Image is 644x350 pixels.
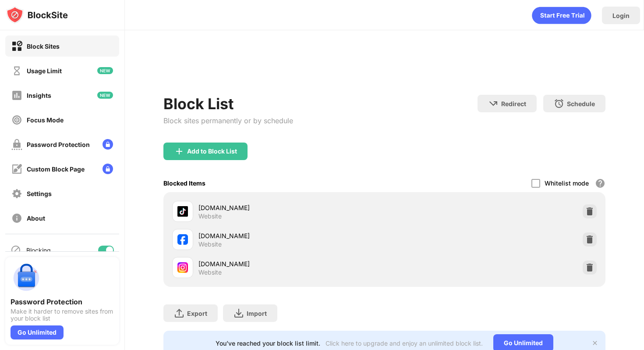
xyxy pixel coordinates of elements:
[163,116,293,125] div: Block sites permanently or by schedule
[27,190,52,197] div: Settings
[187,310,207,317] div: Export
[177,206,188,217] img: favicons
[216,339,320,347] div: You’ve reached your block list limit.
[163,55,605,84] iframe: Banner
[11,245,21,255] img: blocking-icon.svg
[247,310,267,317] div: Import
[163,95,293,113] div: Block List
[567,100,595,107] div: Schedule
[612,12,630,19] div: Login
[198,240,222,248] div: Website
[163,179,205,187] div: Blocked Items
[532,7,591,24] div: animation
[27,141,90,148] div: Password Protection
[187,148,237,155] div: Add to Block List
[11,164,22,175] img: customize-block-page-off.svg
[103,139,113,150] img: lock-menu.svg
[26,246,51,254] div: Blocking
[11,90,22,101] img: insights-off.svg
[591,339,598,346] img: x-button.svg
[326,339,483,347] div: Click here to upgrade and enjoy an unlimited block list.
[198,203,384,212] div: [DOMAIN_NAME]
[97,92,113,99] img: new-icon.svg
[177,262,188,273] img: favicons
[11,114,22,125] img: focus-off.svg
[177,234,188,245] img: favicons
[27,214,45,222] div: About
[11,41,22,52] img: block-on.svg
[11,65,22,76] img: time-usage-off.svg
[11,308,114,322] div: Make it harder to remove sites from your block list
[198,268,222,276] div: Website
[27,116,64,124] div: Focus Mode
[27,43,60,50] div: Block Sites
[11,262,42,294] img: push-password-protection.svg
[6,6,68,24] img: logo-blocksite.svg
[27,92,51,99] div: Insights
[97,67,113,74] img: new-icon.svg
[198,212,222,220] div: Website
[11,297,114,306] div: Password Protection
[11,188,22,199] img: settings-off.svg
[198,259,384,268] div: [DOMAIN_NAME]
[11,213,22,224] img: about-off.svg
[11,325,64,339] div: Go Unlimited
[103,164,113,174] img: lock-menu.svg
[11,139,22,150] img: password-protection-off.svg
[501,100,526,107] div: Redirect
[198,231,384,240] div: [DOMAIN_NAME]
[27,67,62,75] div: Usage Limit
[545,179,589,187] div: Whitelist mode
[27,165,85,173] div: Custom Block Page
